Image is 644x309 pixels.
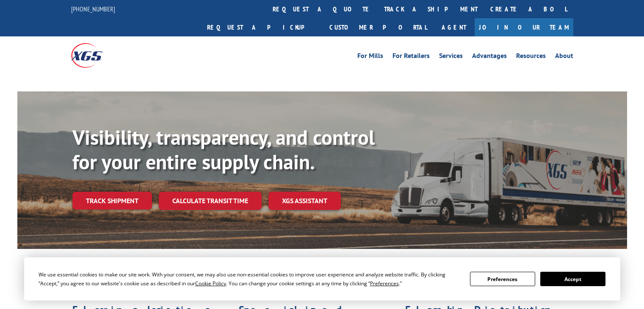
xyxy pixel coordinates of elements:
button: Accept [540,272,605,286]
span: Preferences [370,280,399,287]
a: About [555,52,573,62]
a: XGS ASSISTANT [268,192,341,210]
a: Join Our Team [475,18,573,36]
a: Advantages [472,52,507,62]
a: Customer Portal [323,18,433,36]
a: Request a pickup [201,18,323,36]
b: Visibility, transparency, and control for your entire supply chain. [72,124,375,175]
a: Calculate transit time [159,192,262,210]
a: Resources [516,52,546,62]
button: Preferences [470,272,535,286]
a: Agent [433,18,475,36]
a: Services [439,52,463,62]
div: Cookie Consent Prompt [24,257,620,301]
a: [PHONE_NUMBER] [71,5,115,13]
a: For Retailers [392,52,430,62]
span: Cookie Policy [195,280,226,287]
a: For Mills [357,52,383,62]
a: Track shipment [72,192,152,210]
div: We use essential cookies to make our site work. With your consent, we may also use non-essential ... [39,270,460,288]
